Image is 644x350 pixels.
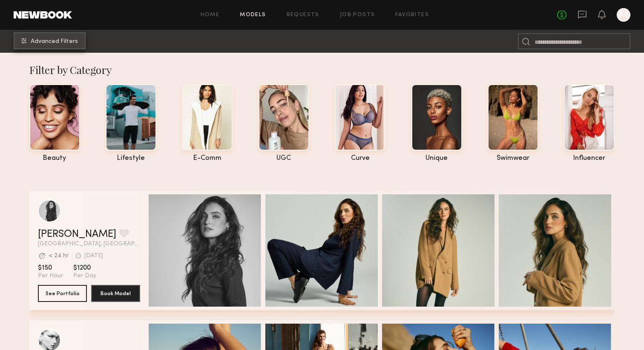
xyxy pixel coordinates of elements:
[84,253,103,259] div: [DATE]
[29,63,615,77] div: Filter by Category
[73,264,96,272] span: $1200
[106,155,156,162] div: lifestyle
[38,285,87,302] button: See Portfolio
[38,272,63,280] span: Per Hour
[240,12,266,18] a: Models
[488,155,538,162] div: swimwear
[617,8,630,22] a: M
[259,155,309,162] div: UGC
[182,155,233,162] div: e-comm
[564,155,615,162] div: influencer
[91,285,140,302] button: Book Model
[395,12,429,18] a: Favorites
[31,39,78,45] span: Advanced Filters
[287,12,319,18] a: Requests
[38,241,140,247] span: [GEOGRAPHIC_DATA], [GEOGRAPHIC_DATA]
[335,155,385,162] div: curve
[201,12,220,18] a: Home
[49,253,69,259] div: < 24 hr
[340,12,375,18] a: Job Posts
[38,229,116,239] a: [PERSON_NAME]
[14,32,86,49] button: Advanced Filters
[73,272,96,280] span: Per Day
[29,155,80,162] div: beauty
[411,155,462,162] div: unique
[38,264,63,272] span: $150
